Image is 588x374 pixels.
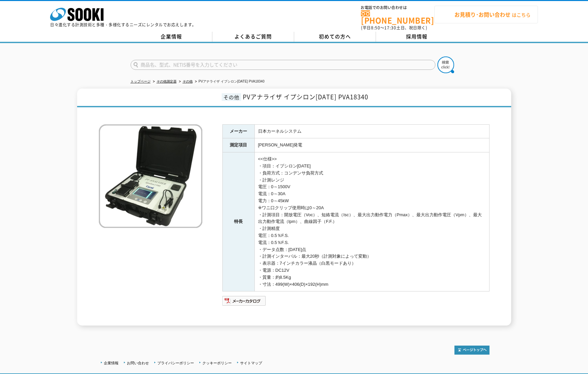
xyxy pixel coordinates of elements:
[437,56,454,73] img: btn_search.png
[202,361,232,365] a: クッキーポリシー
[131,80,151,83] a: トップページ
[254,152,489,291] td: <<仕様>> ・項目：イプシロン[DATE] ・負荷方式：コンデンサ負荷方式 ・計測レンジ 電圧：0～1500V 電流：0～30A 電力：0～45kW ※ワニ口クリップ使用時は0～20A ・計測...
[254,138,489,152] td: [PERSON_NAME]発電
[50,23,196,27] p: 日々進化する計測技術と多種・多様化するニーズにレンタルでお応えします。
[194,78,264,85] li: PVアナライザ イプシロン[DATE] PVA18340
[183,80,193,83] a: その他
[294,32,376,42] a: 初めての方へ
[222,295,266,306] img: メーカーカタログ
[254,124,489,138] td: 日本カーネルシステム
[222,152,254,291] th: 特長
[454,10,511,18] strong: お見積り･お問い合わせ
[127,361,149,365] a: お問い合わせ
[222,93,241,101] span: その他
[104,361,119,365] a: 企業情報
[240,361,262,365] a: サイトマップ
[131,60,435,70] input: 商品名、型式、NETIS番号を入力してください
[454,346,489,355] img: トップページへ
[361,10,434,24] a: [PHONE_NUMBER]
[157,361,194,365] a: プライバシーポリシー
[371,25,380,31] span: 8:50
[131,32,212,42] a: 企業情報
[222,138,254,152] th: 測定項目
[376,32,458,42] a: 採用情報
[99,124,202,228] img: PVアナライザ イプシロン1500 PVA18340
[157,80,177,83] a: その他測定器
[441,10,531,20] span: はこちら
[243,92,368,101] span: PVアナライザ イプシロン[DATE] PVA18340
[361,6,434,10] span: お電話でのお問い合わせは
[319,33,351,40] span: 初めての方へ
[222,300,266,305] a: メーカーカタログ
[222,124,254,138] th: メーカー
[212,32,294,42] a: よくあるご質問
[361,25,427,31] span: (平日 ～ 土日、祝日除く)
[434,6,538,23] a: お見積り･お問い合わせはこちら
[384,25,396,31] span: 17:30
